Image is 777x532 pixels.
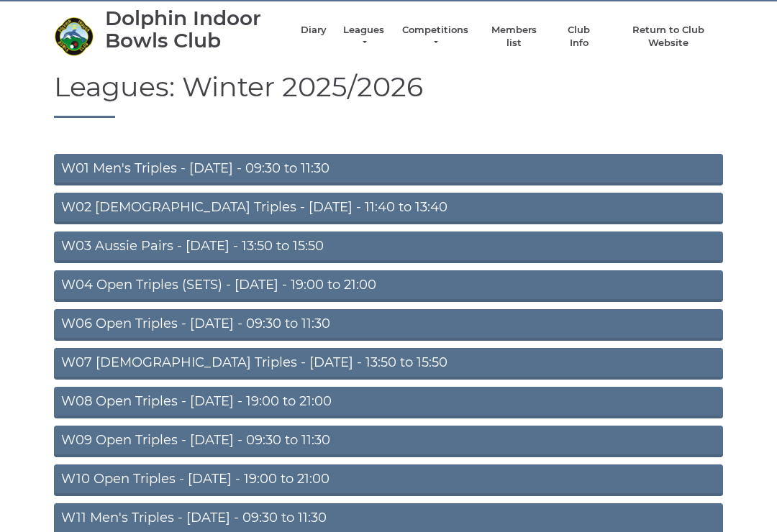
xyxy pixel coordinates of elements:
a: Leagues [341,24,386,50]
h1: Leagues: Winter 2025/2026 [54,72,723,119]
a: W01 Men's Triples - [DATE] - 09:30 to 11:30 [54,154,723,185]
a: W08 Open Triples - [DATE] - 19:00 to 21:00 [54,387,723,418]
div: Dolphin Indoor Bowls Club [105,7,286,52]
a: Competitions [401,24,470,50]
a: W03 Aussie Pairs - [DATE] - 13:50 to 15:50 [54,231,723,263]
a: W02 [DEMOGRAPHIC_DATA] Triples - [DATE] - 11:40 to 13:40 [54,193,723,224]
a: W06 Open Triples - [DATE] - 09:30 to 11:30 [54,309,723,341]
a: Diary [301,24,327,37]
a: W10 Open Triples - [DATE] - 19:00 to 21:00 [54,464,723,496]
a: W04 Open Triples (SETS) - [DATE] - 19:00 to 21:00 [54,270,723,302]
a: W09 Open Triples - [DATE] - 09:30 to 11:30 [54,426,723,457]
img: Dolphin Indoor Bowls Club [54,17,94,56]
a: Club Info [558,24,600,50]
a: Members list [483,24,543,50]
a: W07 [DEMOGRAPHIC_DATA] Triples - [DATE] - 13:50 to 15:50 [54,348,723,380]
a: Return to Club Website [614,24,723,50]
